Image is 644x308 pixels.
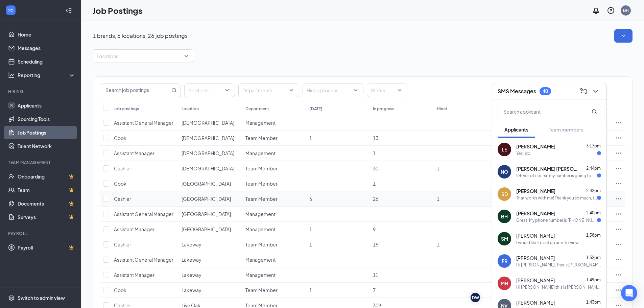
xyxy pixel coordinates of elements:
[18,170,75,183] a: OnboardingCrown
[245,226,276,232] span: Management
[373,181,376,187] span: 1
[18,294,65,301] div: Switch to admin view
[114,106,139,112] div: Job postings
[614,29,633,43] button: SmallChevronDown
[586,188,601,193] span: 2:42pm
[592,6,600,15] svg: Notifications
[242,222,306,237] td: Management
[242,146,306,161] td: Management
[8,72,15,78] svg: Analysis
[615,256,622,263] svg: Ellipses
[100,84,170,97] input: Search job postings
[621,285,637,301] div: Open Intercom Messenger
[245,106,269,112] div: Department
[501,280,508,287] div: MH
[549,126,583,133] span: Team members
[242,176,306,191] td: Team Member
[178,176,242,191] td: Dripping Springs
[578,86,589,97] button: ComposeMessage
[590,86,601,97] button: ChevronDown
[182,196,231,202] span: [GEOGRAPHIC_DATA]
[615,271,622,278] svg: Ellipses
[114,120,173,126] span: Assistant General Manager
[615,119,622,126] svg: Ellipses
[373,135,378,141] span: 13
[93,5,142,16] h1: Job Postings
[18,112,75,126] a: Sourcing Tools
[373,241,378,247] span: 15
[369,102,433,115] th: In progress
[516,173,597,179] div: Oh yes of course my number is going to be [PHONE_NUMBER]
[242,267,306,283] td: Management
[8,294,15,301] svg: Settings
[245,287,278,293] span: Team Member
[309,287,312,293] span: 1
[516,255,555,261] span: [PERSON_NAME]
[93,32,188,40] p: 1 brands, 6 locations, 26 job postings
[114,181,126,187] span: Cook
[373,272,378,278] span: 11
[178,283,242,298] td: Lakeway
[114,272,154,278] span: Assistant Manager
[373,150,376,156] span: 1
[114,196,131,202] span: Cashier
[245,241,278,247] span: Team Member
[242,252,306,267] td: Management
[502,258,507,264] div: FR
[586,300,601,305] span: 1:43pm
[245,272,276,278] span: Management
[437,165,439,171] span: 1
[242,283,306,298] td: Team Member
[178,131,242,146] td: Buda
[245,135,278,141] span: Team Member
[182,150,234,156] span: [DEMOGRAPHIC_DATA]
[309,241,312,247] span: 1
[504,126,528,133] span: Applicants
[516,188,555,194] span: [PERSON_NAME]
[114,211,173,217] span: Assistant General Manager
[501,235,508,242] div: SM
[18,41,75,55] a: Messages
[18,99,75,112] a: Applicants
[516,240,579,245] div: I would like to set up an interview
[114,287,126,293] span: Cook
[18,210,75,224] a: SurveysCrown
[615,165,622,172] svg: Ellipses
[516,165,577,172] span: [PERSON_NAME] [PERSON_NAME]
[516,143,555,150] span: [PERSON_NAME]
[242,207,306,222] td: Management
[615,195,622,202] svg: Ellipses
[373,287,376,293] span: 7
[498,105,578,118] input: Search applicant
[242,237,306,252] td: Team Member
[178,115,242,131] td: Buda
[472,295,479,301] div: DW
[18,197,75,210] a: DocumentsCrown
[114,241,131,247] span: Cashier
[615,226,622,233] svg: Ellipses
[615,211,622,217] svg: Ellipses
[586,255,601,260] span: 1:52pm
[18,55,75,68] a: Scheduling
[18,126,75,139] a: Job Postings
[516,277,555,284] span: [PERSON_NAME]
[178,191,242,207] td: Dripping Springs
[245,120,276,126] span: Management
[586,277,601,282] span: 1:49pm
[306,102,370,115] th: [DATE]
[242,115,306,131] td: Management
[171,88,177,93] svg: MagnifyingGlass
[516,217,597,223] div: Great! My phone number is [PHONE_NUMBER]. Thank you
[623,7,629,13] div: BH
[182,257,201,263] span: Lakeway
[516,299,555,306] span: [PERSON_NAME]
[516,284,601,290] div: Hi [PERSON_NAME] this is [PERSON_NAME] from [GEOGRAPHIC_DATA] Burgers. Are you available for a vi...
[586,233,601,238] span: 1:58pm
[498,88,536,95] h3: SMS Messages
[178,222,242,237] td: Dripping Springs
[516,232,555,239] span: [PERSON_NAME]
[245,257,276,263] span: Management
[586,143,601,148] span: 3:17pm
[579,87,588,95] svg: ComposeMessage
[8,231,74,236] div: Payroll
